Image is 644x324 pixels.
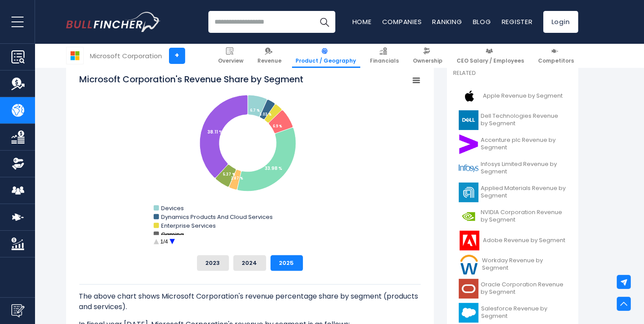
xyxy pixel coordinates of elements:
[543,11,578,33] a: Login
[382,17,422,26] a: Companies
[454,204,572,229] a: NVIDIA Corporation Revenue by Segment
[481,281,567,296] span: Oracle Corporation Revenue by Segment
[482,257,566,272] span: Workday Revenue by Segment
[222,172,235,177] tspan: 5.37 %
[409,44,447,68] a: Ownership
[218,57,244,64] span: Overview
[161,204,184,212] text: Devices
[459,158,479,178] img: INFY logo
[79,291,421,312] p: The above chart shows Microsoft Corporation's revenue percentage share by segment (products and s...
[413,57,443,64] span: Ownership
[538,57,574,64] span: Competitors
[230,176,243,181] tspan: 2.87 %
[483,237,566,244] span: Adobe Revenue by Segment
[79,73,421,248] svg: Microsoft Corporation's Revenue Share by Segment
[454,84,572,108] a: Apple Revenue by Segment
[454,108,572,132] a: Dell Technologies Revenue by Segment
[161,213,273,221] text: Dynamics Products And Cloud Services
[160,238,168,245] text: 1/4
[481,161,567,176] span: Infosys Limited Revenue by Segment
[352,17,372,26] a: Home
[481,305,567,320] span: Salesforce Revenue by Segment
[366,44,403,68] a: Financials
[481,185,567,200] span: Applied Materials Revenue by Segment
[208,129,223,135] tspan: 38.11 %
[535,44,578,68] a: Competitors
[292,44,360,68] a: Product / Geography
[481,209,567,224] span: NVIDIA Corporation Revenue by Segment
[459,134,479,154] img: ACN logo
[454,229,572,253] a: Adobe Revenue by Segment
[459,231,481,250] img: ADBE logo
[454,180,572,204] a: Applied Materials Revenue by Segment
[273,124,282,129] tspan: 6.9 %
[459,303,479,323] img: CRM logo
[457,57,524,64] span: CEO Salary / Employees
[459,279,479,299] img: ORCL logo
[459,255,480,275] img: WDAY logo
[481,137,567,151] span: Accenture plc Revenue by Segment
[313,11,335,33] button: Search
[66,12,161,32] img: Bullfincher logo
[161,230,184,239] text: Gaming
[454,253,572,277] a: Workday Revenue by Segment
[454,277,572,301] a: Oracle Corporation Revenue by Segment
[459,110,479,130] img: DELL logo
[459,207,479,226] img: NVDA logo
[454,70,572,77] p: Related
[271,255,303,271] button: 2025
[66,12,160,32] a: Go to homepage
[481,113,567,127] span: Dell Technologies Revenue by Segment
[459,86,481,106] img: AAPL logo
[79,73,303,85] tspan: Microsoft Corporation's Revenue Share by Segment
[454,156,572,180] a: Infosys Limited Revenue by Segment
[459,183,479,202] img: AMAT logo
[454,132,572,156] a: Accenture plc Revenue by Segment
[473,17,491,26] a: Blog
[197,255,229,271] button: 2023
[453,44,528,68] a: CEO Salary / Employees
[233,255,266,271] button: 2024
[265,165,282,172] tspan: 33.98 %
[433,17,462,26] a: Ranking
[370,57,399,64] span: Financials
[250,108,260,113] tspan: 6.7 %
[90,51,162,61] div: Microsoft Corporation
[296,57,356,64] span: Product / Geography
[169,48,185,64] a: +
[215,44,248,68] a: Overview
[254,44,286,68] a: Revenue
[258,57,282,64] span: Revenue
[11,157,25,170] img: Ownership
[67,47,83,64] img: MSFT logo
[502,17,533,26] a: Register
[483,92,563,100] span: Apple Revenue by Segment
[161,222,216,230] text: Enterprise Services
